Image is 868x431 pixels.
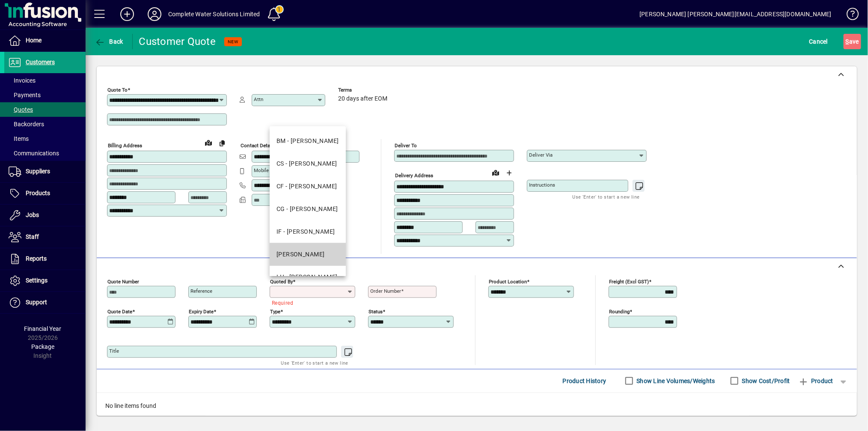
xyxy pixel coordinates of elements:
mat-option: CF - Clint Fry [270,175,346,198]
div: No line items found [97,393,857,419]
mat-label: Freight (excl GST) [609,278,649,284]
span: Suppliers [26,168,50,175]
span: Payments [9,92,41,98]
span: Package [31,343,54,350]
mat-label: Quoted by [270,278,293,284]
a: Products [4,183,86,204]
a: View on map [489,166,502,179]
mat-label: Mobile [254,167,269,173]
button: Product [794,373,838,389]
span: Product History [563,374,606,388]
span: Financial Year [24,325,62,332]
div: IF - [PERSON_NAME] [276,227,335,236]
div: CF - [PERSON_NAME] [276,182,337,191]
label: Show Line Volumes/Weights [635,377,715,385]
a: Settings [4,270,86,291]
mat-option: JB - Jeff Berkett [270,243,346,266]
a: Home [4,30,86,51]
mat-label: Reference [190,288,212,294]
span: Terms [338,87,389,93]
div: CS - [PERSON_NAME] [276,159,337,168]
a: View on map [202,136,215,149]
span: 20 days after EOM [338,95,387,102]
mat-label: Expiry date [189,308,214,314]
a: Quotes [4,102,86,117]
div: [PERSON_NAME] [PERSON_NAME][EMAIL_ADDRESS][DOMAIN_NAME] [639,7,832,21]
div: LH - [PERSON_NAME] [276,273,338,282]
span: Back [95,38,123,45]
div: [PERSON_NAME] [276,250,325,259]
button: Profile [141,6,168,22]
button: Add [113,6,141,22]
button: Back [92,34,125,49]
span: Customers [26,59,55,65]
mat-label: Deliver To [395,143,417,149]
label: Show Cost/Profit [740,377,790,385]
mat-label: Attn [254,96,263,102]
a: Knowledge Base [840,2,857,30]
mat-error: Required [272,298,348,307]
button: Save [844,34,861,49]
span: Jobs [26,211,39,218]
div: BM - [PERSON_NAME] [276,137,339,146]
a: Invoices [4,73,86,88]
mat-option: CS - Carl Sladen [270,152,346,175]
a: Suppliers [4,161,86,182]
mat-label: Order number [370,288,401,294]
button: Cancel [807,34,830,49]
span: Home [26,37,42,44]
span: Cancel [809,35,828,48]
app-page-header-button: Back [86,34,133,49]
span: Invoices [9,77,36,84]
mat-hint: Use 'Enter' to start a new line [281,358,348,368]
button: Product History [559,373,610,389]
span: Reports [26,255,47,262]
span: NEW [228,39,238,45]
a: Backorders [4,117,86,131]
span: S [846,38,849,45]
div: Customer Quote [139,35,216,48]
a: Payments [4,88,86,102]
a: Support [4,292,86,313]
span: Support [26,299,47,306]
span: Products [26,190,50,196]
a: Reports [4,248,86,270]
mat-option: LH - Liam Hendren [270,266,346,288]
span: Settings [26,277,48,284]
mat-option: CG - Crystal Gaiger [270,198,346,220]
mat-option: BM - Blair McFarlane [270,130,346,152]
span: Communications [9,150,59,157]
button: Copy to Delivery address [215,136,229,150]
mat-option: IF - Ian Fry [270,220,346,243]
span: Product [799,374,833,388]
mat-label: Title [109,348,119,354]
span: Backorders [9,121,44,128]
mat-label: Quote date [107,308,132,314]
mat-hint: Use 'Enter' to start a new line [573,192,640,202]
a: Items [4,131,86,146]
button: Choose address [502,166,516,180]
div: CG - [PERSON_NAME] [276,205,338,214]
a: Staff [4,226,86,248]
mat-label: Rounding [609,308,630,314]
mat-label: Product location [489,278,527,284]
mat-label: Quote To [107,87,128,93]
div: Complete Water Solutions Limited [168,7,260,21]
mat-label: Deliver via [529,152,553,158]
mat-label: Instructions [529,182,555,188]
span: ave [846,35,859,48]
a: Communications [4,146,86,161]
a: Jobs [4,205,86,226]
span: Quotes [9,106,33,113]
mat-label: Status [369,308,383,314]
span: Items [9,135,29,142]
mat-label: Quote number [107,278,139,284]
span: Staff [26,233,39,240]
mat-label: Type [270,308,280,314]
